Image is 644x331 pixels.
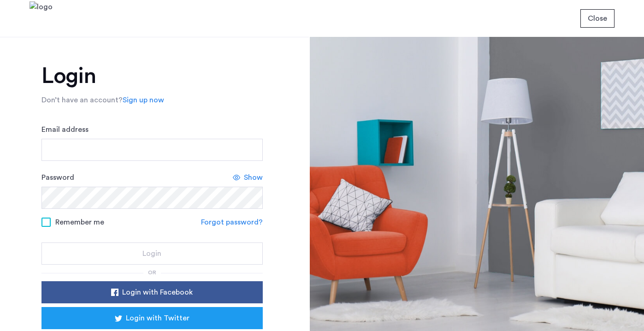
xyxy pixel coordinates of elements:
button: button [580,9,614,28]
button: button [41,242,263,265]
span: Don’t have an account? [41,96,123,104]
button: button [41,307,263,329]
span: or [148,270,156,275]
span: Login [142,248,161,259]
a: Forgot password? [201,217,263,228]
span: Login with Twitter [126,313,189,324]
span: Remember me [55,217,104,228]
label: Password [41,172,74,183]
label: Email address [41,124,89,135]
span: Close [588,13,607,24]
span: Login with Facebook [122,287,193,298]
span: Show [244,172,263,183]
button: button [41,281,263,303]
h1: Login [41,65,263,87]
img: logo [30,1,53,36]
a: Sign up now [123,95,164,106]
